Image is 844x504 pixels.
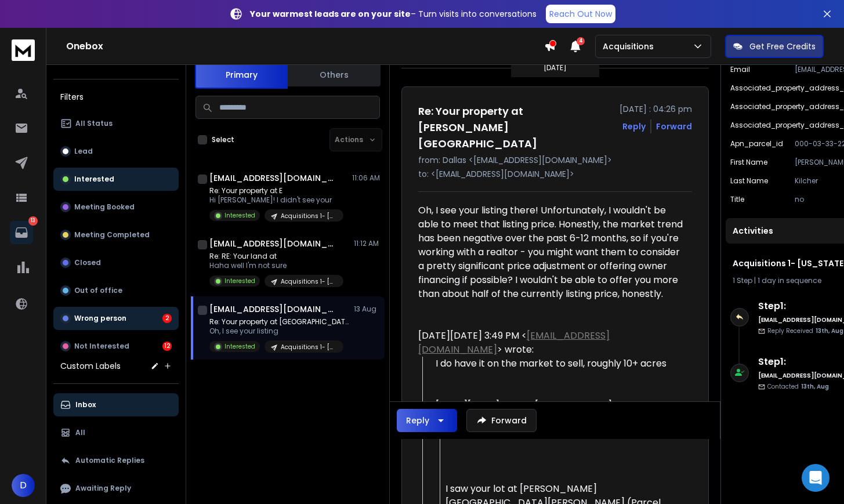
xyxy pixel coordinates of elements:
[354,304,380,314] p: 13 Aug
[28,216,38,226] p: 13
[53,335,179,358] button: Not Interested12
[418,154,692,166] p: from: Dallas <[EMAIL_ADDRESS][DOMAIN_NAME]>
[250,8,411,20] strong: Your warmest leads are on your site
[209,252,343,261] p: Re: RE: Your land at
[352,173,380,183] p: 11:06 AM
[74,286,122,295] p: Out of office
[603,41,658,52] p: Acquisitions
[75,484,131,493] p: Awaiting Reply
[53,421,179,444] button: All
[577,37,585,45] span: 4
[730,158,767,167] p: First Name
[730,139,783,148] p: apn_parcel_id
[209,303,337,315] h1: [EMAIL_ADDRESS][DOMAIN_NAME]
[195,61,288,89] button: Primary
[620,103,692,115] p: [DATE] : 04:26 pm
[12,39,35,61] img: logo
[730,195,744,204] p: title
[622,121,646,132] button: Reply
[250,8,537,20] p: – Turn visits into conversations
[802,464,829,492] div: Open Intercom Messenger
[209,317,349,327] p: Re: Your property at [GEOGRAPHIC_DATA]
[53,279,179,302] button: Out of office
[281,212,336,220] p: Acquisitions 1- [US_STATE]
[75,456,144,465] p: Automatic Replies
[224,277,255,285] p: Interested
[733,275,752,285] span: 1 Step
[767,382,829,391] p: Contacted
[75,400,96,409] p: Inbox
[75,428,85,437] p: All
[546,5,615,23] a: Reach Out Now
[758,275,821,285] span: 1 day in sequence
[53,195,179,219] button: Meeting Booked
[436,357,683,371] div: I do have it on the market to sell, roughly 10+ acres
[418,329,610,356] a: [EMAIL_ADDRESS][DOMAIN_NAME]
[209,186,343,195] p: Re: Your property at E
[436,398,683,426] div: [DATE][DATE] 1:37 PM [PERSON_NAME] < > wrote:
[549,8,612,20] p: Reach Out Now
[162,314,172,323] div: 2
[397,409,457,432] button: Reply
[281,343,336,351] p: Acquisitions 1- [US_STATE]
[801,382,829,391] span: 13th, Aug
[767,327,843,335] p: Reply Received
[74,230,150,240] p: Meeting Completed
[406,415,429,426] div: Reply
[209,172,337,184] h1: [EMAIL_ADDRESS][DOMAIN_NAME]
[209,195,343,205] p: Hi [PERSON_NAME]! I didn't see your
[74,258,101,267] p: Closed
[209,261,343,270] p: Haha well I'm not sure
[10,221,33,244] a: 13
[749,41,816,52] p: Get Free Credits
[75,119,113,128] p: All Status
[12,474,35,497] button: D
[53,112,179,135] button: All Status
[418,329,683,357] div: [DATE][DATE] 3:49 PM < > wrote:
[53,168,179,191] button: Interested
[66,39,544,53] h1: Onebox
[224,211,255,220] p: Interested
[730,65,750,74] p: Email
[656,121,692,132] div: Forward
[74,175,114,184] p: Interested
[281,277,336,286] p: Acquisitions 1- [US_STATE]
[74,147,93,156] p: Lead
[162,342,172,351] div: 12
[74,314,126,323] p: Wrong person
[53,449,179,472] button: Automatic Replies
[209,238,337,249] h1: [EMAIL_ADDRESS][DOMAIN_NAME]
[74,342,129,351] p: Not Interested
[730,176,768,186] p: Last Name
[224,342,255,351] p: Interested
[53,393,179,416] button: Inbox
[466,409,537,432] button: Forward
[74,202,135,212] p: Meeting Booked
[354,239,380,248] p: 11:12 AM
[53,223,179,246] button: Meeting Completed
[53,251,179,274] button: Closed
[418,204,683,301] div: Oh, I see your listing there! Unfortunately, I wouldn't be able to meet that listing price. Hones...
[816,327,843,335] span: 13th, Aug
[60,360,121,372] h3: Custom Labels
[53,307,179,330] button: Wrong person2
[288,62,381,88] button: Others
[544,63,567,72] p: [DATE]
[53,89,179,105] h3: Filters
[212,135,234,144] label: Select
[725,35,824,58] button: Get Free Credits
[418,103,613,152] h1: Re: Your property at [PERSON_NAME][GEOGRAPHIC_DATA]
[53,140,179,163] button: Lead
[209,327,349,336] p: Oh, I see your listing
[53,477,179,500] button: Awaiting Reply
[418,168,692,180] p: to: <[EMAIL_ADDRESS][DOMAIN_NAME]>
